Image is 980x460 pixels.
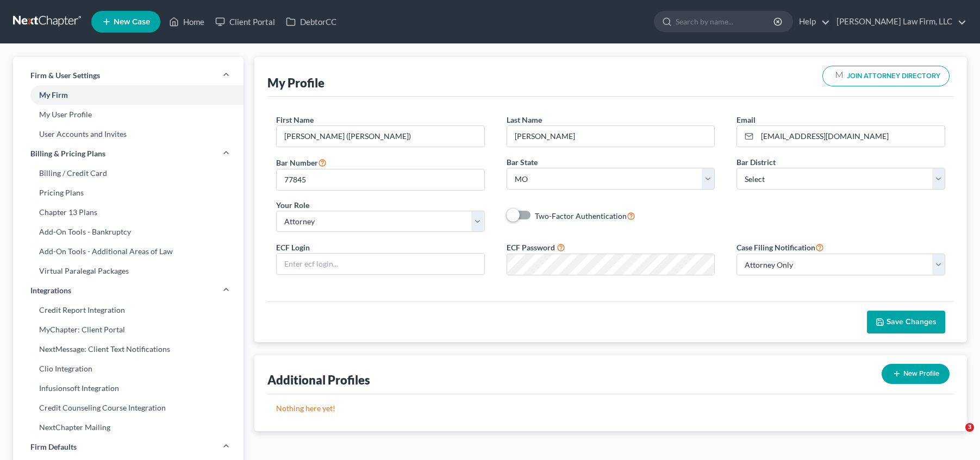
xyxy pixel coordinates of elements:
[13,144,244,163] a: Billing & Pricing Plans
[736,241,824,254] label: Case Filing Notification
[507,156,538,168] label: Bar State
[13,359,244,379] a: Clio Integration
[13,281,244,300] a: Integrations
[831,12,966,31] a: [PERSON_NAME] Law Firm, LLC
[13,163,244,183] a: Billing / Credit Card
[736,115,756,124] span: Email
[276,156,327,169] label: Bar Number
[13,105,244,124] a: My User Profile
[736,156,776,168] label: Bar District
[13,339,244,359] a: NextMessage: Client Text Notifications
[276,242,310,253] label: ECF Login
[210,12,280,31] a: Client Portal
[267,75,324,91] div: My Profile
[277,169,484,190] input: #
[13,222,244,242] a: Add-On Tools - Bankruptcy
[507,115,542,124] span: Last Name
[676,11,775,31] input: Search by name...
[882,364,950,384] button: New Profile
[13,300,244,320] a: Credit Report Integration
[832,68,847,84] img: modern-attorney-logo-488310dd42d0e56951fffe13e3ed90e038bc441dd813d23dff0c9337a977f38e.png
[867,311,945,333] button: Save Changes
[13,242,244,261] a: Add-On Tools - Additional Areas of Law
[30,442,77,452] span: Firm Defaults
[13,66,244,85] a: Firm & User Settings
[267,372,370,388] div: Additional Profiles
[30,148,105,159] span: Billing & Pricing Plans
[13,183,244,203] a: Pricing Plans
[757,126,945,147] input: Enter email...
[114,18,150,26] span: New Case
[507,242,555,253] label: ECF Password
[13,418,244,437] a: NextChapter Mailing
[943,423,969,449] iframe: Intercom live chat
[276,115,314,124] span: First Name
[13,320,244,339] a: MyChapter: Client Portal
[277,254,484,274] input: Enter ecf login...
[507,126,715,147] input: Enter last name...
[822,66,950,86] button: JOIN ATTORNEY DIRECTORY
[965,423,974,432] span: 3
[276,403,945,414] p: Nothing here yet!
[847,73,940,80] span: JOIN ATTORNEY DIRECTORY
[13,437,244,457] a: Firm Defaults
[30,285,71,296] span: Integrations
[13,261,244,281] a: Virtual Paralegal Packages
[276,200,309,210] span: Your Role
[164,12,210,31] a: Home
[280,12,342,31] a: DebtorCC
[887,317,937,326] span: Save Changes
[13,203,244,222] a: Chapter 13 Plans
[535,211,627,220] span: Two-Factor Authentication
[30,70,100,81] span: Firm & User Settings
[277,126,484,147] input: Enter first name...
[794,12,830,31] a: Help
[13,124,244,144] a: User Accounts and Invites
[13,85,244,105] a: My Firm
[13,379,244,398] a: Infusionsoft Integration
[13,398,244,418] a: Credit Counseling Course Integration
